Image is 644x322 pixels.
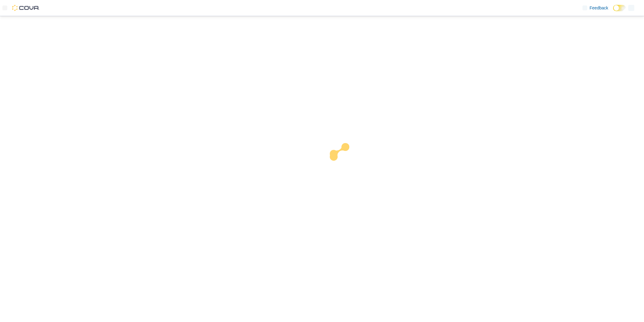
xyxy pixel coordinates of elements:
span: Feedback [590,5,608,11]
input: Dark Mode [613,5,626,11]
a: Feedback [580,2,611,14]
img: Cova [12,5,39,11]
img: cova-loader [322,139,367,184]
